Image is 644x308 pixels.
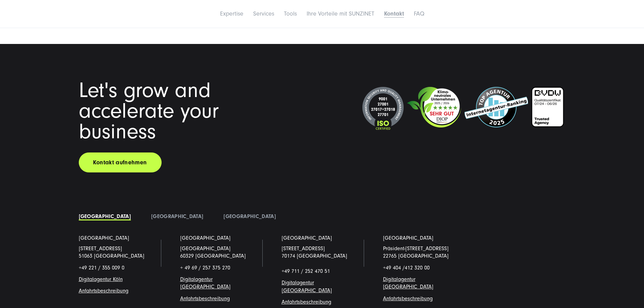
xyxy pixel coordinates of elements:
a: [GEOGRAPHIC_DATA] [151,213,203,219]
span: Let's grow and accelerate your business [79,78,219,144]
span: +49 404 / [383,265,430,271]
a: [GEOGRAPHIC_DATA] [223,213,276,219]
a: n [120,276,123,282]
img: BVDW-Zertifizierung-Weiß [531,87,564,127]
a: 70174 [GEOGRAPHIC_DATA] [282,253,347,259]
a: Kontakt aufnehmen [79,152,162,172]
a: Anfahrtsbeschreibung [282,299,331,305]
a: 60329 [GEOGRAPHIC_DATA] [180,253,246,259]
a: Digitalagentur [GEOGRAPHIC_DATA] [180,276,231,290]
span: 412 320 00 [405,265,430,271]
span: g [180,295,230,302]
img: Klimaneutrales Unternehmen SUNZINET GmbH [407,87,461,127]
p: Präsident-[STREET_ADDRESS] 22765 [GEOGRAPHIC_DATA] [383,245,464,260]
a: [GEOGRAPHIC_DATA] [79,213,131,219]
a: [GEOGRAPHIC_DATA] [79,234,129,242]
p: +49 221 / 355 009 0 [79,264,160,271]
a: Anfahrtsbeschreibung [79,288,128,294]
a: [STREET_ADDRESS] [282,245,325,252]
a: Anfahrtsbeschreibun [180,295,227,302]
a: Expertise [220,10,243,17]
span: [GEOGRAPHIC_DATA] [180,245,231,252]
a: Digitalagentur Köl [79,276,120,282]
a: Services [253,10,274,17]
a: [GEOGRAPHIC_DATA] [282,234,332,242]
img: ISO-Siegel_2024_dunkel [362,87,404,131]
a: FAQ [414,10,424,17]
span: +49 711 / 252 470 51 [282,268,330,274]
span: + 49 69 / 257 375 270 [180,265,230,271]
a: [STREET_ADDRESS] [79,245,122,252]
a: Kontakt [384,10,404,17]
a: Digitalagentur [GEOGRAPHIC_DATA] [383,276,433,290]
a: [GEOGRAPHIC_DATA] [180,234,231,242]
a: Ihre Vorteile mit SUNZINET [307,10,374,17]
a: Anfahrtsbeschreibung [383,295,433,302]
a: 51063 [GEOGRAPHIC_DATA] [79,253,144,259]
a: Digitalagentur [GEOGRAPHIC_DATA] [282,280,332,293]
a: [GEOGRAPHIC_DATA] [383,234,433,242]
img: Top Internetagentur und Full Service Digitalagentur SUNZINET - 2024 [464,87,528,127]
a: Tools [284,10,297,17]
